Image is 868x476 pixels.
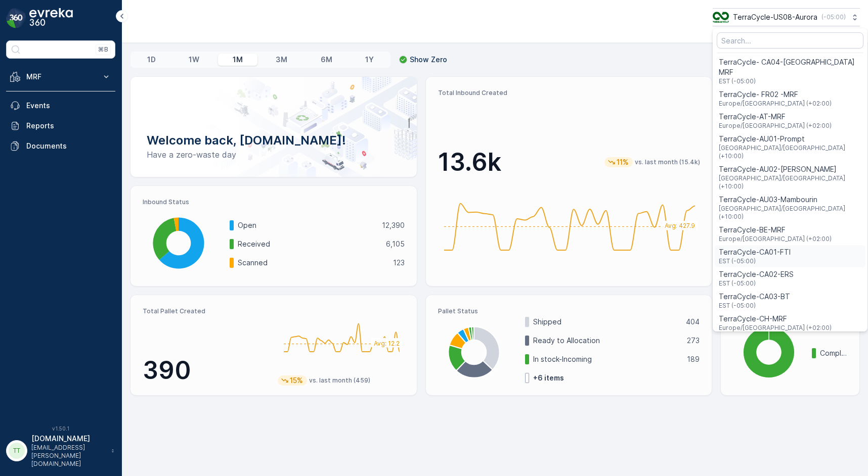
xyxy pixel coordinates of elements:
[98,45,108,54] p: ⌘B
[410,55,447,65] p: Show Zero
[438,307,700,315] p: Pallet Status
[238,220,375,230] p: Open
[719,89,832,100] span: TerraCycle- FR02 -MRF
[6,116,115,136] a: Reports
[6,425,115,432] span: v 1.50.1
[719,314,832,324] span: TerraCycle-CH-MRF
[238,258,386,268] p: Scanned
[438,89,700,97] p: Total Inbound Created
[687,354,700,364] p: 189
[719,77,861,85] span: EST (-05:00)
[147,132,401,149] p: Welcome back, [DOMAIN_NAME]!
[143,307,270,315] p: Total Pallet Created
[719,164,861,174] span: TerraCycle-AU02-[PERSON_NAME]
[289,375,304,386] p: 15%
[719,112,832,122] span: TerraCycle-AT-MRF
[143,355,270,386] p: 390
[533,354,681,364] p: In stock-Incoming
[719,195,861,205] span: TerraCycle-AU03-Mambourin
[687,336,700,346] p: 273
[238,239,379,249] p: Received
[719,225,832,235] span: TerraCycle-BE-MRF
[719,144,861,160] span: [GEOGRAPHIC_DATA]/[GEOGRAPHIC_DATA] (+10:00)
[393,258,405,268] p: 123
[719,235,832,243] span: Europe/[GEOGRAPHIC_DATA] (+02:00)
[719,247,791,257] span: TerraCycle-CA01-FTI
[9,443,25,459] div: TT
[438,147,501,177] p: 13.6k
[820,348,847,358] p: Completed
[382,220,405,230] p: 12,390
[309,376,370,385] p: vs. last month (459)
[147,149,401,161] p: Have a zero-waste day
[321,55,332,65] p: 6M
[733,12,817,22] p: TerraCycle-US08-Aurora
[616,157,630,167] p: 11%
[713,8,860,26] button: TerraCycle-US08-Aurora(-05:00)
[719,279,794,288] span: EST (-05:00)
[719,324,832,332] span: Europe/[GEOGRAPHIC_DATA] (+02:00)
[719,269,794,279] span: TerraCycle-CA02-ERS
[719,134,861,144] span: TerraCycle-AU01-Prompt
[147,55,156,65] p: 1D
[6,8,26,28] img: logo
[719,302,790,310] span: EST (-05:00)
[189,55,199,65] p: 1W
[6,136,115,156] a: Documents
[686,317,700,327] p: 404
[719,57,861,77] span: TerraCycle- CA04-[GEOGRAPHIC_DATA] MRF
[143,198,405,206] p: Inbound Status
[719,292,790,302] span: TerraCycle-CA03-BT
[635,158,700,166] p: vs. last month (15.4k)
[719,205,861,221] span: [GEOGRAPHIC_DATA]/[GEOGRAPHIC_DATA] (+10:00)
[6,434,115,468] button: TT[DOMAIN_NAME][EMAIL_ADDRESS][PERSON_NAME][DOMAIN_NAME]
[821,13,846,21] p: ( -05:00 )
[29,8,73,28] img: logo_dark-DEwI_e13.png
[719,122,832,130] span: Europe/[GEOGRAPHIC_DATA] (+02:00)
[533,336,681,346] p: Ready to Allocation
[365,55,374,65] p: 1Y
[26,72,95,82] p: MRF
[713,12,729,23] img: image_ci7OI47.png
[719,174,861,191] span: [GEOGRAPHIC_DATA]/[GEOGRAPHIC_DATA] (+10:00)
[533,373,564,383] p: + 6 items
[26,141,111,151] p: Documents
[719,100,832,108] span: Europe/[GEOGRAPHIC_DATA] (+02:00)
[533,317,680,327] p: Shipped
[31,444,106,468] p: [EMAIL_ADDRESS][PERSON_NAME][DOMAIN_NAME]
[717,32,863,49] input: Search...
[6,96,115,116] a: Events
[26,121,111,131] p: Reports
[386,239,405,249] p: 6,105
[26,101,111,111] p: Events
[6,67,115,87] button: MRF
[233,55,243,65] p: 1M
[276,55,287,65] p: 3M
[713,28,867,331] ul: Menu
[719,257,791,265] span: EST (-05:00)
[31,434,106,444] p: [DOMAIN_NAME]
